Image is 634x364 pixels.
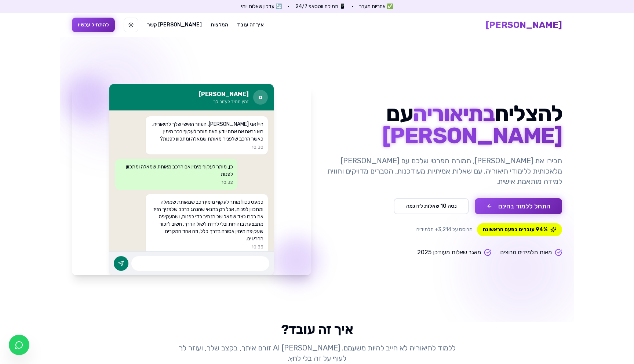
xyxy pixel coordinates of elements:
button: התחל ללמוד בחינם [475,198,562,214]
p: כמעט נכון! מותר לעקוף מימין רכב שמאותת שמאלה ומתכוון לפנות, אבל רק בתנאי שהנהג ברכב שלפניך הזיז א... [150,199,263,243]
a: איך זה עובד [237,21,264,29]
p: ללמוד לתיאוריה לא חייב להיות משעמם. [PERSON_NAME] AI זורם איתך, בקצב שלך, ועוזר לך לעוף על זה בלי... [176,343,458,363]
span: 94% עוברים בפעם הראשונה [477,223,562,236]
a: [PERSON_NAME] [486,19,562,31]
span: • [288,3,289,10]
h1: להצליח עם [323,103,562,147]
span: מאגר שאלות מעודכן 2025 [417,248,481,257]
span: ✅ אחריות מעבר [359,3,393,10]
div: מ [253,90,268,105]
h3: [PERSON_NAME] [198,90,249,99]
p: היי! אני [PERSON_NAME], העוזר האישי שלך לתיאוריה. בוא נראה אם אתה יודע האם מותר לעקוף רכב מימין כ... [150,121,263,143]
span: בתיאוריה [413,101,495,127]
p: הכירו את [PERSON_NAME], המורה הפרטי שלכם עם [PERSON_NAME] מלאכותית ללימודי תיאוריה. עם שאלות אמית... [323,156,562,186]
a: המלצות [211,21,228,29]
span: • [351,3,353,10]
h2: איך זה עובד? [72,322,562,337]
button: להתחיל עכשיו [72,18,115,32]
span: מבוסס על 3,214+ תלמידים [416,226,473,233]
p: זמין תמיד לעזור לך [198,99,249,105]
span: [PERSON_NAME] [382,123,562,149]
p: כן, מותר לעקוף מימין אם הרכב מאותת שמאלה ומתכוון לפנות [120,163,233,178]
span: 🔄 עדכון שאלות יומי [241,3,282,10]
button: נסה 10 שאלות לדוגמה [394,198,469,214]
span: 📱 תמיכת ווטסאפ 24/7 [295,3,346,10]
p: 10:33 [150,244,263,250]
span: מאות תלמידים מרוצים [500,248,552,257]
a: [PERSON_NAME] קשר [147,21,202,29]
a: צ'אט בוואטסאפ [9,335,29,355]
p: 10:32 [120,179,233,185]
p: 10:30 [150,144,263,150]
